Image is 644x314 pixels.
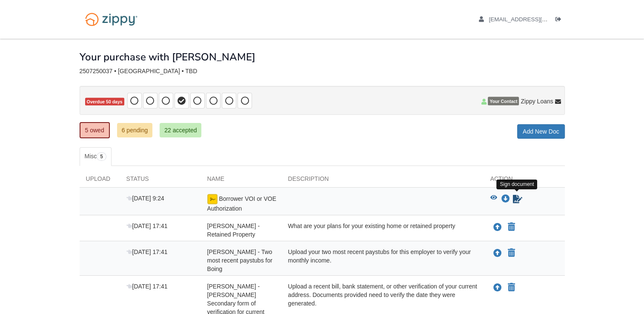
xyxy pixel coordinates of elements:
button: Upload Baltazar Chavez - Retained Property [492,222,503,233]
span: Your Contact [488,97,519,106]
a: Download Borrower VOI or VOE Authorization [501,196,510,203]
button: Upload Nancy Adame - Nancy Adame Secondary form of verification for current address (ie utility b... [492,282,503,293]
span: [DATE] 17:41 [126,223,168,229]
span: [PERSON_NAME] - Retained Property [207,223,260,238]
img: Logo [80,9,143,30]
div: Description [282,174,484,187]
div: Status [120,174,201,187]
div: Upload [80,174,120,187]
button: Declare Baltazar Chavez - Retained Property not applicable [507,222,516,232]
div: 2507250037 • [GEOGRAPHIC_DATA] • TBD [80,68,565,75]
a: Misc [80,147,112,166]
img: Ready for you to esign [207,194,218,204]
a: 22 accepted [160,123,201,137]
span: Zippy Loans [521,97,553,106]
span: [DATE] 17:41 [126,248,168,255]
span: 5 [97,152,106,161]
div: Sign document [496,180,537,189]
span: [DATE] 17:41 [126,283,168,290]
a: edit profile [479,16,587,25]
span: [PERSON_NAME] - Two most recent paystubs for Boing [207,248,272,272]
div: Action [484,174,565,187]
a: Log out [555,16,565,25]
a: Sign Form [512,194,523,204]
div: Name [201,174,282,187]
h1: Your purchase with [PERSON_NAME] [80,51,255,63]
div: Upload your two most recent paystubs for this employer to verify your monthly income. [282,248,484,273]
button: Upload Baltazar Chavez - Two most recent paystubs for Boing [492,248,503,259]
button: Declare Baltazar Chavez - Two most recent paystubs for Boing not applicable [507,248,516,258]
a: 6 pending [117,123,153,137]
span: Borrower VOI or VOE Authorization [207,195,276,212]
span: nancylorenzo5790@gmail.com [489,16,586,23]
span: Overdue 50 days [85,98,124,106]
button: Declare Nancy Adame - Nancy Adame Secondary form of verification for current address (ie utility ... [507,283,516,293]
span: [DATE] 9:24 [126,195,164,202]
a: Add New Doc [517,124,565,139]
button: View Borrower VOI or VOE Authorization [490,195,497,203]
div: What are your plans for your existing home or retained property [282,222,484,239]
a: 5 owed [80,122,110,138]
